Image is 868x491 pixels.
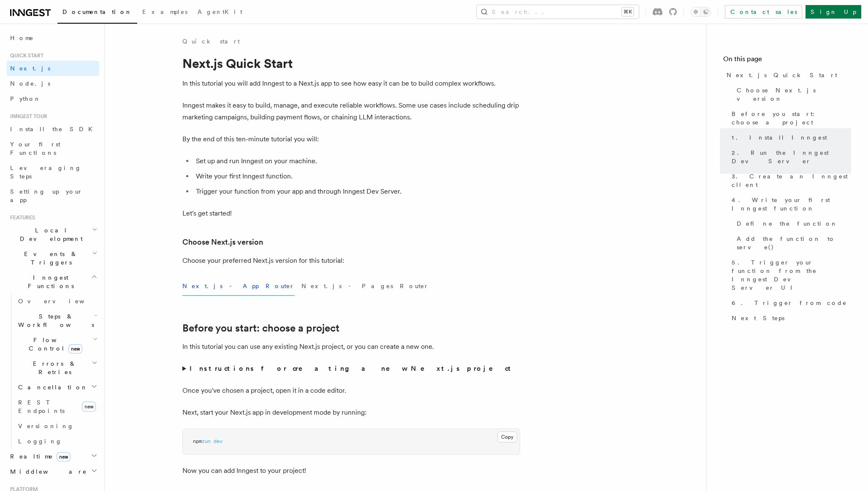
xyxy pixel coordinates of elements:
[182,322,339,334] a: Before you start: choose a project
[737,235,851,251] span: Add the function to serve()
[7,121,99,137] a: Install the SDK
[7,273,91,290] span: Inngest Functions
[190,364,514,372] strong: Instructions for creating a new Next.js project
[137,3,193,23] a: Examples
[193,3,247,23] a: AgentKit
[728,310,851,326] a: Next Steps
[182,341,520,353] p: In this tutorial you can use any existing Next.js project, or you can create a new one.
[10,141,60,156] span: Your first Functions
[18,438,62,445] span: Logging
[7,113,47,120] span: Inngest tour
[477,5,639,19] button: Search...⌘K
[182,465,520,477] p: Now you can add Inngest to your project!
[737,86,851,103] span: Choose Next.js version
[10,34,34,42] span: Home
[301,277,429,296] button: Next.js - Pages Router
[15,418,99,434] a: Versioning
[732,133,827,142] span: 1. Install Inngest
[7,184,99,208] a: Setting up your app
[82,402,96,412] span: new
[723,54,851,67] h4: On this page
[18,399,65,414] span: REST Endpoints
[732,110,851,127] span: Before you start: choose a project
[7,452,71,461] span: Realtime
[733,216,851,231] a: Define the function
[10,165,81,180] span: Leveraging Steps
[182,255,520,267] p: Choose your preferred Next.js version for this tutorial:
[725,5,802,19] a: Contact sales
[10,65,50,72] span: Next.js
[7,250,92,267] span: Events & Triggers
[57,3,137,24] a: Documentation
[182,100,520,123] p: Inngest makes it easy to build, manage, and execute reliable workflows. Some use cases include sc...
[733,231,851,255] a: Add the function to serve()
[15,356,99,380] button: Errors & Retries
[728,295,851,310] a: 6. Trigger from code
[193,186,520,197] li: Trigger your function from your app and through Inngest Dev Server.
[15,395,99,418] a: REST Endpointsnew
[7,61,99,76] a: Next.js
[732,196,851,213] span: 4. Write your first Inngest function
[7,214,35,221] span: Features
[182,208,520,219] p: Let's get started!
[7,137,99,160] a: Your first Functions
[193,438,202,444] span: npm
[7,467,87,476] span: Middleware
[732,258,851,292] span: 5. Trigger your function from the Inngest Dev Server UI
[182,133,520,145] p: By the end of this ten-minute tutorial you will:
[10,80,50,87] span: Node.js
[7,449,99,464] button: Realtimenew
[182,277,295,296] button: Next.js - App Router
[198,8,242,15] span: AgentKit
[806,5,861,19] a: Sign Up
[193,170,520,182] li: Write your first Inngest function.
[732,314,784,322] span: Next Steps
[15,359,92,376] span: Errors & Retries
[7,52,43,59] span: Quick start
[214,438,222,444] span: dev
[68,344,82,353] span: new
[182,37,240,46] a: Quick start
[142,8,187,15] span: Examples
[728,130,851,145] a: 1. Install Inngest
[182,56,520,71] h1: Next.js Quick Start
[7,270,99,294] button: Inngest Functions
[182,385,520,397] p: Once you've chosen a project, open it in a code editor.
[182,236,263,248] a: Choose Next.js version
[10,126,98,132] span: Install the SDK
[7,294,99,449] div: Inngest Functions
[728,106,851,130] a: Before you start: choose a project
[7,160,99,184] a: Leveraging Steps
[723,67,851,83] a: Next.js Quick Start
[7,226,92,243] span: Local Development
[732,299,847,307] span: 6. Trigger from code
[497,432,517,442] button: Copy
[728,145,851,169] a: 2. Run the Inngest Dev Server
[10,95,41,102] span: Python
[15,380,99,395] button: Cancellation
[15,294,99,309] a: Overview
[15,336,93,353] span: Flow Control
[193,155,520,167] li: Set up and run Inngest on your machine.
[10,188,83,203] span: Setting up your app
[7,246,99,270] button: Events & Triggers
[7,91,99,106] a: Python
[727,71,837,79] span: Next.js Quick Start
[622,8,634,16] kbd: ⌘K
[182,407,520,418] p: Next, start your Next.js app in development mode by running:
[732,172,851,189] span: 3. Create an Inngest client
[182,363,520,375] summary: Instructions for creating a new Next.js project
[691,7,711,17] button: Toggle dark mode
[15,332,99,356] button: Flow Controlnew
[15,309,99,332] button: Steps & Workflows
[732,148,851,165] span: 2. Run the Inngest Dev Server
[57,452,71,461] span: new
[7,223,99,246] button: Local Development
[18,423,74,429] span: Versioning
[728,192,851,216] a: 4. Write your first Inngest function
[737,219,838,228] span: Define the function
[18,298,105,305] span: Overview
[62,8,132,15] span: Documentation
[202,438,211,444] span: run
[7,76,99,91] a: Node.js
